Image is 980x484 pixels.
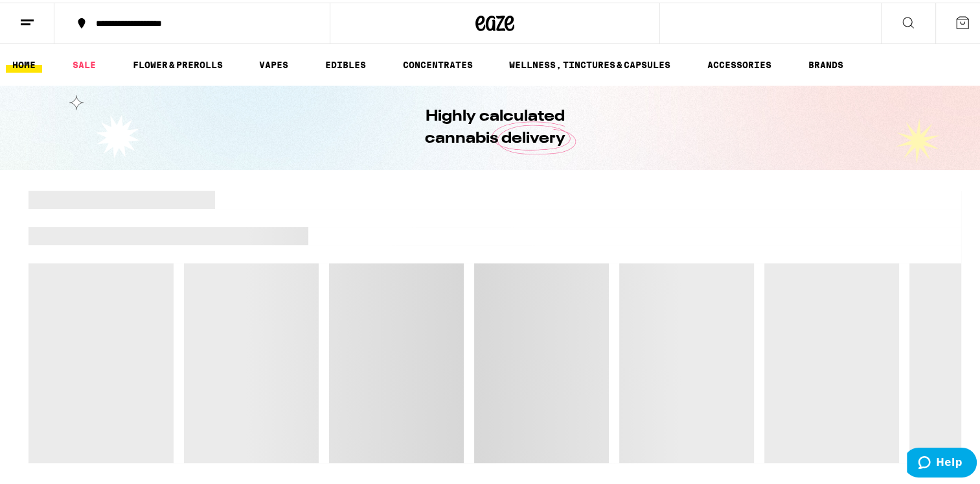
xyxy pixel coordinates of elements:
a: HOME [6,54,42,70]
a: ACCESSORIES [701,54,778,70]
a: SALE [66,54,102,70]
a: FLOWER & PREROLLS [126,54,229,70]
a: EDIBLES [319,54,372,70]
a: WELLNESS, TINCTURES & CAPSULES [503,54,677,70]
a: BRANDS [802,54,850,70]
iframe: Opens a widget where you can find more information [907,445,977,478]
a: VAPES [253,54,295,70]
h1: Highly calculated cannabis delivery [388,103,602,147]
a: CONCENTRATES [396,54,479,70]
